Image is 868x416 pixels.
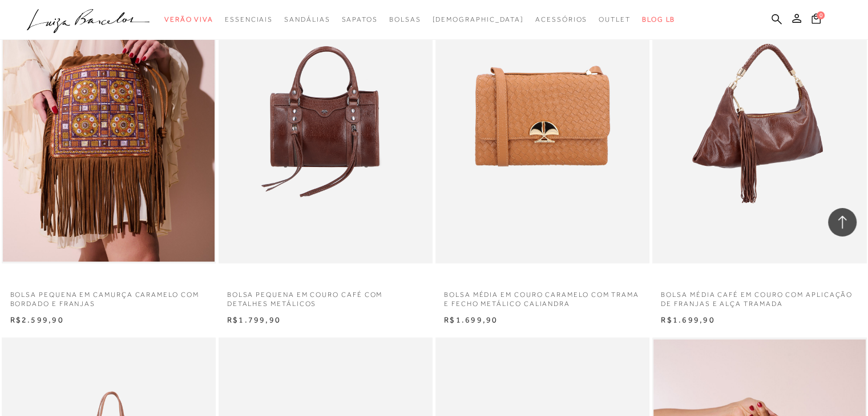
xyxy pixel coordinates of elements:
[661,315,714,324] span: R$1.699,90
[2,283,216,309] a: BOLSA PEQUENA EM CAMURÇA CARAMELO COM BORDADO E FRANJAS
[341,9,377,30] a: categoryNavScreenReaderText
[817,11,825,19] span: 0
[389,9,421,30] a: categoryNavScreenReaderText
[535,15,587,23] span: Acessórios
[164,9,213,30] a: categoryNavScreenReaderText
[219,283,433,309] a: BOLSA PEQUENA EM COURO CAFÉ COM DETALHES METÁLICOS
[432,15,524,23] span: [DEMOGRAPHIC_DATA]
[284,15,330,23] span: Sandálias
[642,15,675,23] span: BLOG LB
[599,9,631,30] a: categoryNavScreenReaderText
[389,15,421,23] span: Bolsas
[535,9,587,30] a: categoryNavScreenReaderText
[225,15,273,23] span: Essenciais
[444,315,498,324] span: R$1.699,90
[642,9,675,30] a: BLOG LB
[227,315,281,324] span: R$1.799,90
[10,315,64,324] span: R$2.599,90
[225,9,273,30] a: categoryNavScreenReaderText
[164,15,213,23] span: Verão Viva
[284,9,330,30] a: categoryNavScreenReaderText
[435,283,649,309] a: BOLSA MÉDIA EM COURO CARAMELO COM TRAMA E FECHO METÁLICO CALIANDRA
[808,13,824,28] button: 0
[341,15,377,23] span: Sapatos
[432,9,524,30] a: noSubCategoriesText
[652,283,866,309] a: BOLSA MÉDIA CAFÉ EM COURO COM APLICAÇÃO DE FRANJAS E ALÇA TRAMADA
[599,15,631,23] span: Outlet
